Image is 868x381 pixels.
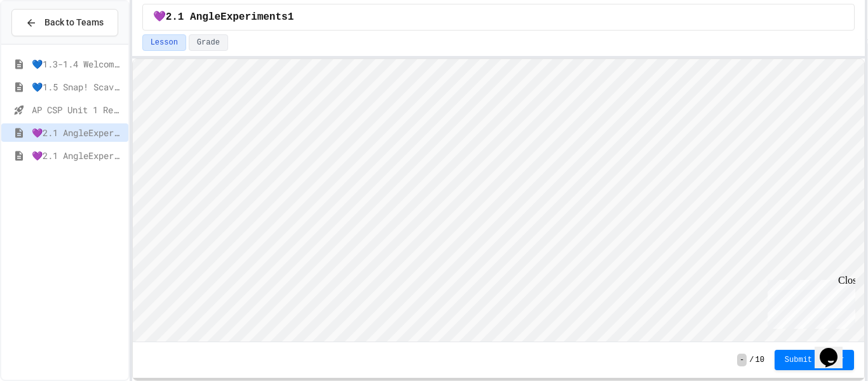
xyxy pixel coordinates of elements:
[32,126,123,139] span: 💜2.1 AngleExperiments1
[5,5,88,81] div: Chat with us now!Close
[189,34,228,51] button: Grade
[32,149,123,162] span: 💜2.1 AngleExperiments2
[11,9,118,36] button: Back to Teams
[763,275,855,329] iframe: chat widget
[142,34,186,51] button: Lesson
[32,103,123,116] span: AP CSP Unit 1 Review
[44,16,104,29] span: Back to Teams
[153,10,294,25] span: 💜2.1 AngleExperiments1
[815,330,855,368] iframe: chat widget
[32,57,123,71] span: 💙1.3-1.4 WelcometoSnap!
[32,80,123,94] span: 💙1.5 Snap! ScavengerHunt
